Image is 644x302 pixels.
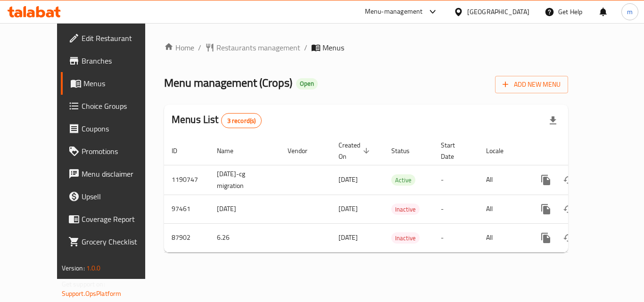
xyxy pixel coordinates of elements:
[365,6,423,17] div: Menu-management
[339,231,358,244] span: [DATE]
[61,27,165,49] a: Edit Restaurant
[217,145,246,156] span: Name
[467,7,529,17] div: [GEOGRAPHIC_DATA]
[557,198,580,220] button: Change Status
[221,113,262,128] div: Total records count
[503,79,561,90] span: Add New Menu
[222,116,262,125] span: 3 record(s)
[61,49,165,72] a: Branches
[83,78,157,89] span: Menus
[172,113,262,128] h2: Menus List
[216,42,300,53] span: Restaurants management
[82,191,157,202] span: Upsell
[557,227,580,249] button: Change Status
[527,137,633,165] th: Actions
[164,223,209,252] td: 87902
[433,223,479,252] td: -
[209,165,280,195] td: [DATE]-cg migration
[391,204,420,215] span: Inactive
[82,55,157,66] span: Branches
[391,145,422,156] span: Status
[205,42,300,53] a: Restaurants management
[82,146,157,157] span: Promotions
[391,232,420,244] div: Inactive
[339,139,372,162] span: Created On
[164,42,568,53] nav: breadcrumb
[164,42,194,53] a: Home
[433,195,479,223] td: -
[86,262,101,274] span: 1.0.0
[164,72,292,93] span: Menu management ( Crops )
[82,33,157,44] span: Edit Restaurant
[82,168,157,180] span: Menu disclaimer
[288,145,320,156] span: Vendor
[61,140,165,163] a: Promotions
[495,76,568,93] button: Add New Menu
[542,109,564,132] div: Export file
[62,287,122,300] a: Support.OpsPlatform
[535,198,557,220] button: more
[391,174,415,186] div: Active
[441,139,467,162] span: Start Date
[61,208,165,230] a: Coverage Report
[627,7,633,17] span: m
[535,227,557,249] button: more
[391,233,420,244] span: Inactive
[172,145,190,156] span: ID
[209,223,280,252] td: 6.26
[82,213,157,225] span: Coverage Report
[61,95,165,117] a: Choice Groups
[304,42,307,53] li: /
[296,80,318,88] span: Open
[535,169,557,191] button: more
[61,163,165,185] a: Menu disclaimer
[164,195,209,223] td: 97461
[198,42,201,53] li: /
[557,169,580,191] button: Change Status
[61,185,165,208] a: Upsell
[61,72,165,95] a: Menus
[62,278,105,290] span: Get support on:
[339,173,358,186] span: [DATE]
[322,42,344,53] span: Menus
[164,165,209,195] td: 1190747
[486,145,516,156] span: Locale
[82,236,157,247] span: Grocery Checklist
[433,165,479,195] td: -
[82,123,157,134] span: Coupons
[82,100,157,112] span: Choice Groups
[62,262,85,274] span: Version:
[339,203,358,215] span: [DATE]
[479,195,527,223] td: All
[391,175,415,186] span: Active
[61,117,165,140] a: Coupons
[296,78,318,90] div: Open
[479,165,527,195] td: All
[61,230,165,253] a: Grocery Checklist
[209,195,280,223] td: [DATE]
[164,137,633,253] table: enhanced table
[479,223,527,252] td: All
